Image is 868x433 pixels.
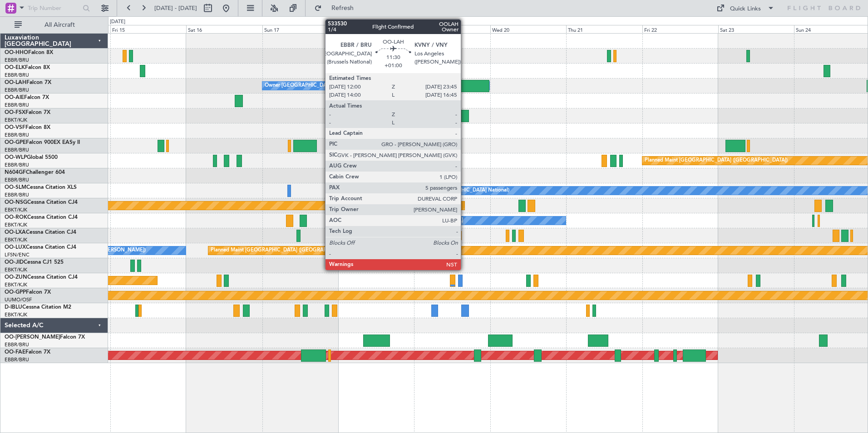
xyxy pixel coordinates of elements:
[5,275,27,280] span: OO-ZUN
[5,155,27,160] span: OO-WLP
[5,207,27,213] a: EBKT/KJK
[5,155,58,160] a: OO-WLPGlobal 5500
[5,65,25,70] span: OO-ELK
[340,184,509,197] div: A/C Unavailable [GEOGRAPHIC_DATA] ([GEOGRAPHIC_DATA] National)
[5,296,32,303] a: UUMO/OSF
[5,140,26,145] span: OO-GPE
[5,200,27,205] span: OO-NSG
[5,349,25,355] span: OO-FAE
[5,200,78,205] a: OO-NSGCessna Citation CJ4
[5,275,78,280] a: OO-ZUNCessna Citation CJ4
[645,154,788,167] div: Planned Maint [GEOGRAPHIC_DATA] ([GEOGRAPHIC_DATA])
[5,125,50,130] a: OO-VSFFalcon 8X
[5,87,29,93] a: EBBR/BRU
[5,260,64,265] a: OO-JIDCessna CJ1 525
[5,72,29,79] a: EBBR/BRU
[5,230,26,235] span: OO-LXA
[5,305,22,310] span: D-IBLU
[5,335,85,340] a: OO-[PERSON_NAME]Falcon 7X
[5,95,49,100] a: OO-AIEFalcon 7X
[5,245,26,250] span: OO-LUX
[5,341,29,348] a: EBBR/BRU
[5,260,24,265] span: OO-JID
[5,140,80,145] a: OO-GPEFalcon 900EX EASy II
[265,79,411,93] div: Owner [GEOGRAPHIC_DATA] ([GEOGRAPHIC_DATA] National)
[5,290,26,295] span: OO-GPP
[5,65,50,70] a: OO-ELKFalcon 8X
[5,132,29,138] a: EBBR/BRU
[310,1,365,15] button: Refresh
[24,22,96,28] span: All Aircraft
[5,290,51,295] a: OO-GPPFalcon 7X
[5,215,78,220] a: OO-ROKCessna Citation CJ4
[340,214,463,227] div: Owner [GEOGRAPHIC_DATA]-[GEOGRAPHIC_DATA]
[262,25,338,33] div: Sun 17
[5,50,28,55] span: OO-HHO
[642,25,718,33] div: Fri 22
[730,5,761,14] div: Quick Links
[5,335,60,340] span: OO-[PERSON_NAME]
[5,95,24,100] span: OO-AIE
[5,192,29,198] a: EBBR/BRU
[5,117,27,123] a: EBKT/KJK
[5,147,29,153] a: EBBR/BRU
[5,185,26,190] span: OO-SLM
[5,251,30,258] a: LFSN/ENC
[5,177,29,183] a: EBBR/BRU
[5,80,51,85] a: OO-LAHFalcon 7X
[5,281,27,288] a: EBKT/KJK
[718,25,794,33] div: Sat 23
[5,266,27,273] a: EBKT/KJK
[110,25,186,33] div: Fri 15
[5,50,53,55] a: OO-HHOFalcon 8X
[338,25,414,33] div: Mon 18
[110,18,125,26] div: [DATE]
[5,221,27,228] a: EBKT/KJK
[360,229,524,242] div: Planned Maint [GEOGRAPHIC_DATA] ([GEOGRAPHIC_DATA] National)
[5,356,29,363] a: EBBR/BRU
[5,215,27,220] span: OO-ROK
[5,170,26,175] span: N604GF
[324,5,362,11] span: Refresh
[490,25,566,33] div: Wed 20
[566,25,642,33] div: Thu 21
[5,110,25,115] span: OO-FSX
[211,244,354,257] div: Planned Maint [GEOGRAPHIC_DATA] ([GEOGRAPHIC_DATA])
[28,1,80,15] input: Trip Number
[5,125,25,130] span: OO-VSF
[5,170,65,175] a: N604GFChallenger 604
[5,185,77,190] a: OO-SLMCessna Citation XLS
[5,311,27,318] a: EBKT/KJK
[5,110,50,115] a: OO-FSXFalcon 7X
[5,162,29,168] a: EBBR/BRU
[10,18,99,32] button: All Aircraft
[154,4,197,12] span: [DATE] - [DATE]
[5,245,76,250] a: OO-LUXCessna Citation CJ4
[5,80,26,85] span: OO-LAH
[414,25,490,33] div: Tue 19
[5,102,29,108] a: EBBR/BRU
[5,305,71,310] a: D-IBLUCessna Citation M2
[5,236,27,243] a: EBKT/KJK
[5,230,76,235] a: OO-LXACessna Citation CJ4
[712,1,779,15] button: Quick Links
[186,25,262,33] div: Sat 16
[5,349,50,355] a: OO-FAEFalcon 7X
[5,57,29,64] a: EBBR/BRU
